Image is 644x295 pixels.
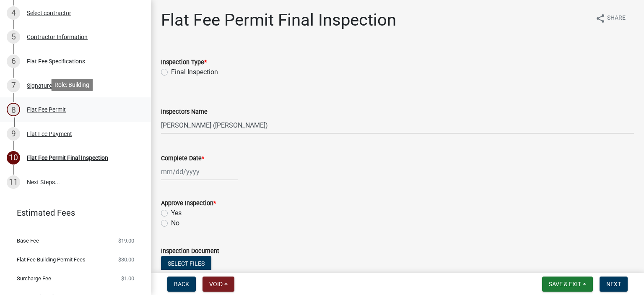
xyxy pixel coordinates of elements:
div: Flat Fee Permit [27,107,66,112]
span: Share [607,13,626,23]
span: Next [606,281,621,287]
button: shareShare [589,10,632,26]
span: Save & Exit [549,281,581,287]
div: 10 [7,151,20,164]
span: Void [209,281,223,287]
div: Select contractor [27,10,71,16]
button: Save & Exit [542,277,593,292]
label: Inspection Document [161,248,219,254]
div: 8 [7,103,20,116]
span: Back [174,281,189,287]
i: share [595,13,605,23]
span: Flat Fee Building Permit Fees [17,257,86,262]
div: 11 [7,175,20,189]
a: Estimated Fees [7,204,138,221]
div: Flat Fee Payment [27,131,72,137]
span: Base Fee [17,238,39,243]
button: Select files [161,256,211,271]
label: Yes [171,208,182,218]
button: Next [600,277,628,292]
div: Role: Building [51,79,93,91]
span: $1.00 [121,276,134,281]
div: Contractor Information [27,34,88,40]
span: Surcharge Fee [17,276,51,281]
label: Inspection Type [161,60,207,65]
div: 5 [7,30,20,44]
div: 6 [7,55,20,68]
div: Flat Fee Specifications [27,58,85,64]
input: mm/dd/yyyy [161,163,238,180]
label: Inspectors Name [161,109,208,115]
div: Signature [27,83,52,89]
label: Approve Inspection [161,201,216,206]
span: $30.00 [118,257,134,262]
div: 9 [7,127,20,141]
div: 7 [7,79,20,92]
h1: Flat Fee Permit Final Inspection [161,10,396,30]
label: Final Inspection [171,67,218,77]
label: No [171,218,179,228]
label: Complete Date [161,156,204,162]
div: 4 [7,6,20,20]
div: Flat Fee Permit Final Inspection [27,155,108,161]
button: Back [167,277,196,292]
button: Void [203,277,234,292]
span: $19.00 [118,238,134,243]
